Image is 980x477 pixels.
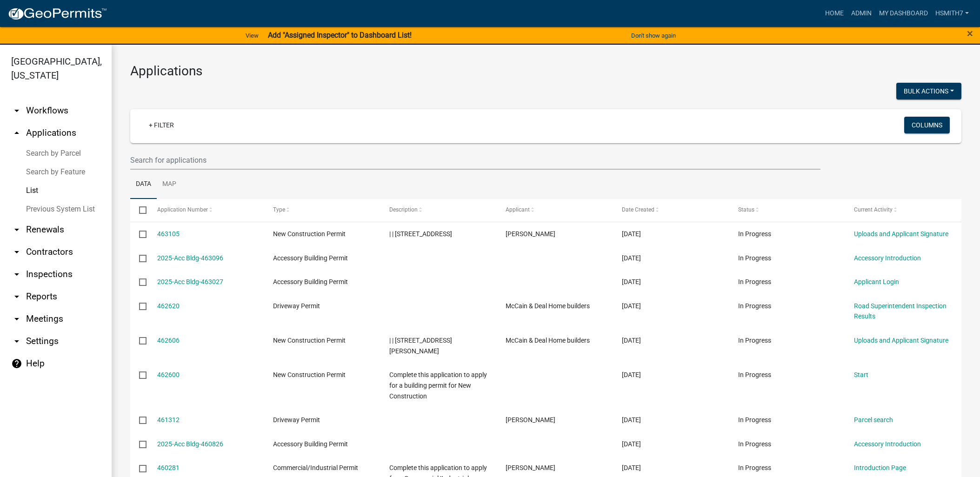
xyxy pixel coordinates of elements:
[506,206,530,213] span: Applicant
[273,230,346,238] span: New Construction Permit
[738,254,771,262] span: In Progress
[273,464,358,471] span: Commercial/Industrial Permit
[738,371,771,378] span: In Progress
[157,254,223,262] a: 2025-Acc Bldg-463096
[130,63,961,79] h3: Applications
[854,254,921,262] a: Accessory Introduction
[130,199,148,221] datatable-header-cell: Select
[157,371,180,378] a: 462600
[854,230,948,238] a: Uploads and Applicant Signature
[622,371,641,378] span: 08/12/2025
[11,291,22,302] i: arrow_drop_down
[854,337,948,344] a: Uploads and Applicant Signature
[738,416,771,424] span: In Progress
[157,278,223,285] a: 2025-Acc Bldg-463027
[613,199,729,221] datatable-header-cell: Date Created
[157,440,223,448] a: 2025-Acc Bldg-460826
[389,337,452,355] span: | | 4245 Mayfield Dr
[622,337,641,344] span: 08/12/2025
[627,28,680,43] button: Don't show again
[738,440,771,448] span: In Progress
[273,440,348,448] span: Accessory Building Permit
[273,302,320,310] span: Driveway Permit
[273,278,348,285] span: Accessory Building Permit
[273,371,346,378] span: New Construction Permit
[738,302,771,310] span: In Progress
[845,199,961,221] datatable-header-cell: Current Activity
[380,199,497,221] datatable-header-cell: Description
[11,336,22,347] i: arrow_drop_down
[875,5,932,22] a: My Dashboard
[506,464,555,471] span: Kendall Alsina
[738,464,771,471] span: In Progress
[967,28,973,39] button: Close
[904,117,950,133] button: Columns
[506,302,590,310] span: McCain & Deal Home builders
[130,151,820,170] input: Search for applications
[932,5,973,22] a: hsmith7
[506,230,555,238] span: Cole Stone
[157,416,180,424] a: 461312
[622,464,641,471] span: 08/06/2025
[389,371,487,400] span: Complete this application to apply for a building permit for New Construction
[273,254,348,262] span: Accessory Building Permit
[854,464,906,471] a: Introduction Page
[622,254,641,262] span: 08/13/2025
[738,206,754,213] span: Status
[157,464,180,471] a: 460281
[11,246,22,258] i: arrow_drop_down
[622,230,641,238] span: 08/13/2025
[622,302,641,310] span: 08/12/2025
[506,337,590,344] span: McCain & Deal Home builders
[854,278,899,285] a: Applicant Login
[622,416,641,424] span: 08/08/2025
[273,337,346,344] span: New Construction Permit
[11,269,22,280] i: arrow_drop_down
[11,313,22,325] i: arrow_drop_down
[854,440,921,448] a: Accessory Introduction
[729,199,845,221] datatable-header-cell: Status
[157,337,180,344] a: 462606
[854,206,893,213] span: Current Activity
[896,83,961,99] button: Bulk Actions
[130,170,157,199] a: Data
[622,440,641,448] span: 08/07/2025
[141,117,181,133] a: + Filter
[242,28,262,43] a: View
[268,31,412,40] strong: Add "Assigned Inspector" to Dashboard List!
[847,5,875,22] a: Admin
[11,358,22,369] i: help
[622,206,654,213] span: Date Created
[157,302,180,310] a: 462620
[854,371,868,378] a: Start
[273,206,285,213] span: Type
[821,5,847,22] a: Home
[389,230,452,238] span: | | 3131 Pobiddy road
[854,416,893,424] a: Parcel search
[148,199,264,221] datatable-header-cell: Application Number
[11,127,22,139] i: arrow_drop_up
[389,206,418,213] span: Description
[738,230,771,238] span: In Progress
[11,224,22,235] i: arrow_drop_down
[622,278,641,285] span: 08/12/2025
[157,170,182,199] a: Map
[497,199,613,221] datatable-header-cell: Applicant
[157,206,208,213] span: Application Number
[738,337,771,344] span: In Progress
[157,230,180,238] a: 463105
[506,416,555,424] span: Brian Beltran
[967,27,973,40] span: ×
[11,105,22,116] i: arrow_drop_down
[738,278,771,285] span: In Progress
[273,416,320,424] span: Driveway Permit
[264,199,380,221] datatable-header-cell: Type
[854,302,947,320] a: Road Superintendent Inspection Results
